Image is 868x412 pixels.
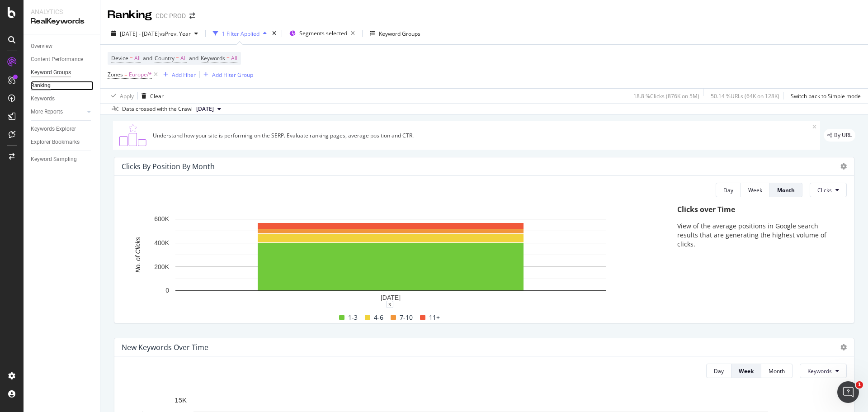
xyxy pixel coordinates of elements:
[777,186,795,194] div: Month
[31,107,63,117] div: More Reports
[189,54,198,62] span: and
[817,186,832,194] span: Clicks
[231,52,237,65] span: All
[31,94,55,104] div: Keywords
[807,367,832,375] span: Keywords
[180,52,187,65] span: All
[143,54,152,62] span: and
[200,69,253,80] button: Add Filter Group
[212,71,253,79] div: Add Filter Group
[196,105,214,113] span: 2025 Sep. 26th
[706,364,731,378] button: Day
[108,7,152,23] div: Ranking
[379,30,420,38] div: Keyword Groups
[175,396,187,404] text: 15K
[31,16,93,27] div: RealKeywords
[741,183,770,197] button: Week
[856,381,863,388] span: 1
[201,54,225,62] span: Keywords
[770,183,802,197] button: Month
[787,89,861,103] button: Switch back to Simple mode
[153,132,812,139] div: Understand how your site is performing on the SERP. Evaluate ranking pages, average position and ...
[31,155,77,164] div: Keyword Sampling
[824,129,855,142] div: legacy label
[31,42,94,51] a: Overview
[400,312,413,323] span: 7-10
[286,26,359,41] button: Segments selected
[677,222,838,249] p: View of the average positions in Google search results that are generating the highest volume of ...
[716,183,741,197] button: Day
[299,29,347,37] span: Segments selected
[108,71,123,78] span: Zones
[31,124,94,134] a: Keywords Explorer
[160,69,196,80] button: Add Filter
[31,55,94,64] a: Content Performance
[748,186,762,194] div: Week
[172,71,196,79] div: Add Filter
[124,71,127,78] span: =
[31,107,85,117] a: More Reports
[348,312,358,323] span: 1-3
[714,367,724,375] div: Day
[31,137,94,147] a: Explorer Bookmarks
[677,204,838,215] div: Clicks over Time
[150,92,164,100] div: Clear
[374,312,383,323] span: 4-6
[723,186,733,194] div: Day
[739,367,754,375] div: Week
[31,155,94,164] a: Keyword Sampling
[122,105,193,113] div: Data crossed with the Crawl
[633,92,699,100] div: 18.8 % Clicks ( 876K on 5M )
[810,183,847,197] button: Clicks
[193,104,225,114] button: [DATE]
[31,7,93,16] div: Analytics
[117,124,149,146] img: C0S+odjvPe+dCwPhcw0W2jU4KOcefU0IcxbkVEfgJ6Ft4vBgsVVQAAAABJRU5ErkJggg==
[122,214,660,304] svg: A chart.
[429,312,440,323] span: 11+
[31,94,94,104] a: Keywords
[366,26,424,41] button: Keyword Groups
[31,68,94,77] a: Keyword Groups
[154,216,169,223] text: 600K
[270,29,278,38] div: times
[154,263,169,270] text: 200K
[386,301,393,308] div: 3
[31,124,76,134] div: Keywords Explorer
[120,30,160,38] span: [DATE] - [DATE]
[138,89,164,103] button: Clear
[176,54,179,62] span: =
[122,343,208,352] div: New Keywords Over Time
[731,364,761,378] button: Week
[108,89,134,103] button: Apply
[31,55,83,64] div: Content Performance
[108,26,202,41] button: [DATE] - [DATE]vsPrev. Year
[154,239,169,246] text: 400K
[31,81,51,90] div: Ranking
[711,92,779,100] div: 50.14 % URLs ( 64K on 128K )
[189,13,195,19] div: arrow-right-arrow-left
[834,133,852,138] span: By URL
[122,162,215,171] div: Clicks By Position By Month
[120,92,134,100] div: Apply
[130,54,133,62] span: =
[226,54,230,62] span: =
[800,364,847,378] button: Keywords
[111,54,128,62] span: Device
[31,81,94,90] a: Ranking
[31,68,71,77] div: Keyword Groups
[791,92,861,100] div: Switch back to Simple mode
[837,381,859,403] iframe: Intercom live chat
[156,11,186,20] div: CDC PROD
[155,54,175,62] span: Country
[761,364,793,378] button: Month
[209,26,270,41] button: 1 Filter Applied
[134,52,141,65] span: All
[160,30,191,38] span: vs Prev. Year
[31,42,52,51] div: Overview
[381,294,401,301] text: [DATE]
[165,287,169,294] text: 0
[134,237,142,273] text: No. of Clicks
[222,30,259,38] div: 1 Filter Applied
[31,137,80,147] div: Explorer Bookmarks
